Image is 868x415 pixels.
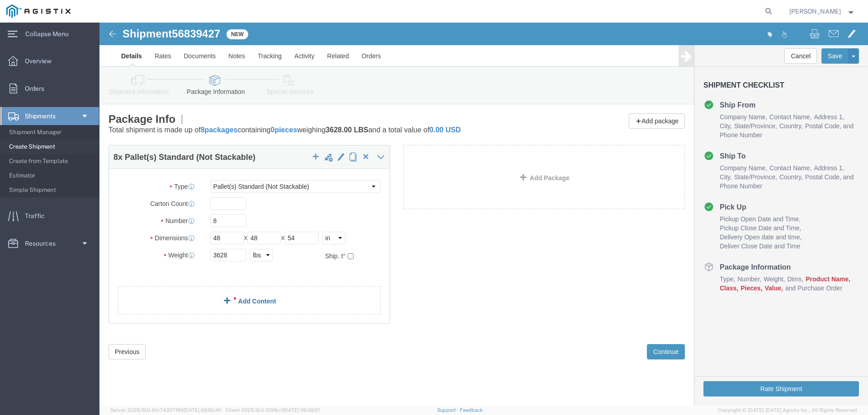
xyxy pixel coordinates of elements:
button: [PERSON_NAME] [789,6,856,17]
a: Feedback [460,407,483,413]
a: Traffic [0,207,99,225]
a: Shipments [0,107,99,125]
span: Server: 2025.19.0-91c74307f99 [110,407,222,413]
span: Traffic [25,207,51,225]
span: Resources [25,234,62,252]
a: Resources [0,234,99,252]
a: Support [437,407,460,413]
span: Client: 2025.19.0-129fbcf [226,407,320,413]
span: Chasity Hardy [789,6,841,16]
span: Overview [25,52,58,70]
span: [DATE] 09:39:01 [283,407,320,413]
span: Create from Template [9,152,93,170]
img: logo [6,5,71,18]
a: Overview [0,52,99,70]
span: Copyright © [DATE]-[DATE] Agistix Inc., All Rights Reserved [718,406,857,414]
a: Orders [0,79,99,98]
span: Collapse Menu [25,25,75,43]
span: Simple Shipment [9,181,93,199]
span: Estimator [9,167,93,185]
span: Shipments [25,107,62,125]
span: Shipment Manager [9,123,93,141]
span: [DATE] 09:50:40 [184,407,222,413]
span: Create Shipment [9,138,93,156]
span: Orders [25,79,51,98]
iframe: FS Legacy Container [99,23,868,406]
